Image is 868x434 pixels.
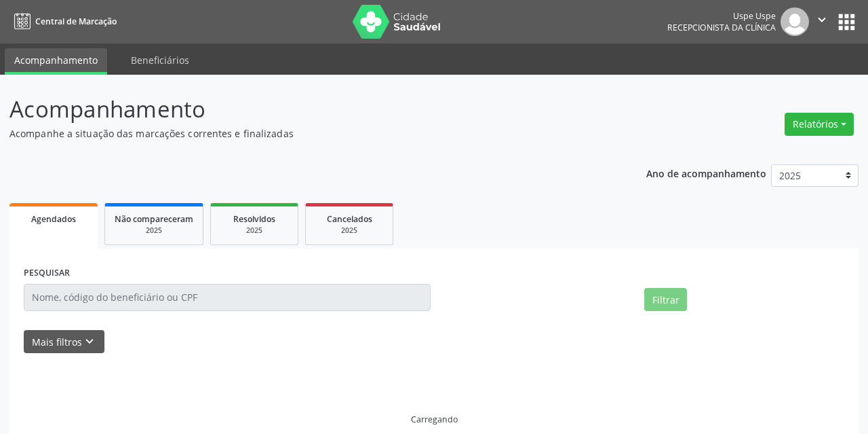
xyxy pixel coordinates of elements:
[785,113,854,136] button: Relatórios
[35,16,117,27] span: Central de Marcação
[9,10,117,33] a: Central de Marcação
[115,225,193,236] div: 2025
[31,213,76,225] span: Agendados
[644,288,687,311] button: Filtrar
[667,22,776,33] span: Recepcionista da clínica
[835,10,859,34] button: apps
[646,164,766,181] p: Ano de acompanhamento
[315,225,383,236] div: 2025
[411,414,458,425] div: Carregando
[9,92,604,126] p: Acompanhamento
[115,213,193,225] span: Não compareceram
[233,213,275,225] span: Resolvidos
[327,213,372,225] span: Cancelados
[82,334,97,349] i: keyboard_arrow_down
[814,12,829,27] i: 
[24,284,431,311] input: Nome, código do beneficiário ou CPF
[24,263,70,284] label: PESQUISAR
[24,330,104,354] button: Mais filtroskeyboard_arrow_down
[220,225,288,236] div: 2025
[121,48,199,72] a: Beneficiários
[781,7,809,36] img: img
[667,10,776,22] div: Uspe Uspe
[9,126,604,141] p: Acompanhe a situação das marcações correntes e finalizadas
[5,48,107,75] a: Acompanhamento
[809,7,835,36] button: 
